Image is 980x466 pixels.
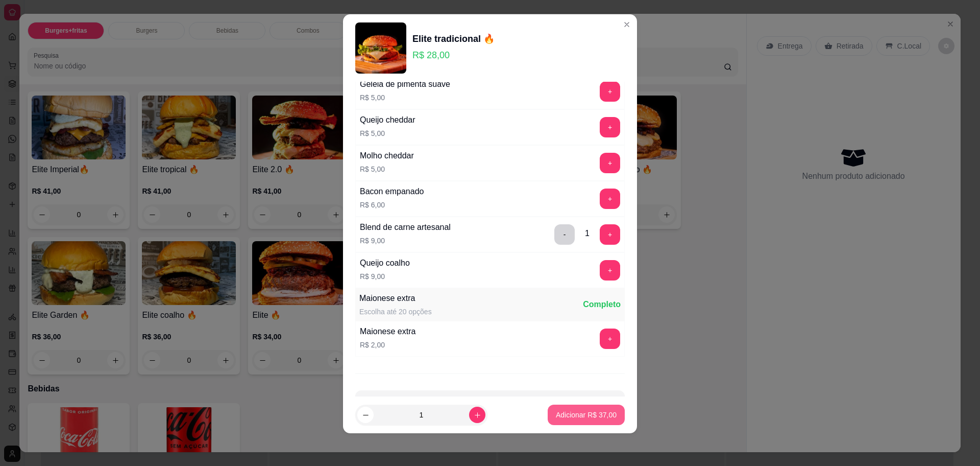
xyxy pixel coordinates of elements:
[554,224,575,245] button: delete
[600,81,620,102] button: add
[600,224,620,245] button: add
[360,236,451,246] p: R$ 9,00
[360,185,424,198] div: Bacon empanado
[619,16,635,33] button: Close
[359,307,432,317] div: Escolha até 20 opções
[355,22,406,74] img: product-image
[585,227,590,240] div: 1
[469,407,485,423] button: increase-product-quantity
[600,260,620,281] button: add
[600,153,620,173] button: add
[360,78,450,90] div: Geleia de pimenta suave
[360,150,414,162] div: Molho cheddar
[360,128,415,138] p: R$ 5,00
[600,189,620,209] button: add
[359,292,432,305] div: Maionese extra
[360,271,410,282] p: R$ 9,00
[360,340,415,350] p: R$ 2,00
[360,164,414,174] p: R$ 5,00
[357,407,374,423] button: decrease-product-quantity
[412,32,495,46] div: Elite tradicional 🔥
[583,298,621,311] div: Completo
[360,92,450,103] p: R$ 5,00
[556,410,617,420] p: Adicionar R$ 37,00
[360,221,451,234] div: Blend de carne artesanal
[412,48,495,62] p: R$ 28,00
[360,200,424,210] p: R$ 6,00
[600,117,620,137] button: add
[360,325,415,338] div: Maionese extra
[360,257,410,269] div: Queijo coalho
[360,114,415,126] div: Queijo cheddar
[600,329,620,349] button: add
[548,405,625,425] button: Adicionar R$ 37,00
